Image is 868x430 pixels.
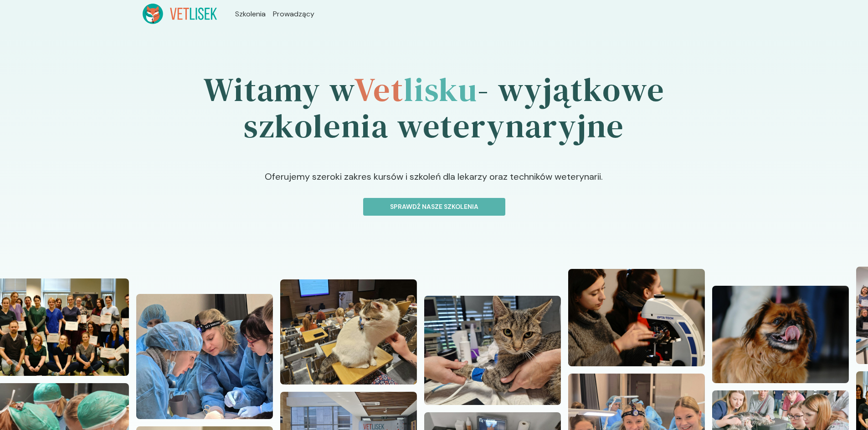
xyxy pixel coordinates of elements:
[354,67,404,112] span: Vet
[568,269,705,366] img: Z2WOrpbqstJ98vaB_DSC04907.JPG
[424,296,561,405] img: Z2WOuJbqstJ98vaF_20221127_125425.jpg
[404,67,478,112] span: lisku
[363,198,505,216] button: Sprawdź nasze szkolenia
[143,46,726,170] h1: Witamy w - wyjątkowe szkolenia weterynaryjne
[712,286,849,383] img: Z2WOn5bqstJ98vZ7_DSC06617.JPG
[145,170,724,198] p: Oferujemy szeroki zakres kursów i szkoleń dla lekarzy oraz techników weterynarii.
[235,9,266,20] a: Szkolenia
[371,202,498,212] p: Sprawdź nasze szkolenia
[280,279,417,384] img: Z2WOx5bqstJ98vaI_20240512_101618.jpg
[273,9,314,20] a: Prowadzący
[136,294,273,419] img: Z2WOzZbqstJ98vaN_20241110_112957.jpg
